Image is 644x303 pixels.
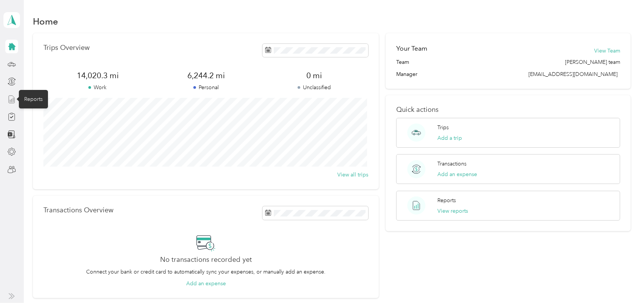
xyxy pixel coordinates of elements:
[396,44,427,53] h2: Your Team
[43,70,152,81] span: 14,020.3 mi
[437,207,468,215] button: View reports
[160,256,252,264] h2: No transactions recorded yet
[43,83,152,91] p: Work
[565,58,620,66] span: [PERSON_NAME] team
[152,83,260,91] p: Personal
[437,196,456,204] p: Reports
[86,268,326,276] p: Connect your bank or credit card to automatically sync your expenses, or manually add an expense.
[396,58,409,66] span: Team
[437,124,449,131] p: Trips
[337,171,368,179] button: View all trips
[33,17,58,25] h1: Home
[437,170,477,178] button: Add an expense
[43,44,90,52] p: Trips Overview
[396,106,621,114] p: Quick actions
[594,47,620,55] button: View Team
[396,70,417,78] span: Manager
[186,280,226,288] button: Add an expense
[602,261,644,303] iframe: Everlance-gr Chat Button Frame
[437,134,462,142] button: Add a trip
[260,70,369,81] span: 0 mi
[260,83,369,91] p: Unclassified
[152,70,260,81] span: 6,244.2 mi
[43,206,113,214] p: Transactions Overview
[437,160,466,168] p: Transactions
[528,71,618,77] span: [EMAIL_ADDRESS][DOMAIN_NAME]
[19,90,48,108] div: Reports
